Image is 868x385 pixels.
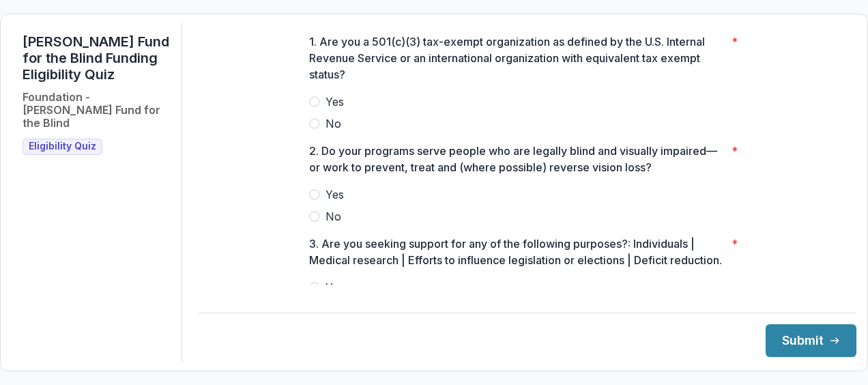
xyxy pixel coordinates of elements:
[325,94,344,110] span: Yes
[309,33,726,83] p: 1. Are you a 501(c)(3) tax-exempt organization as defined by the U.S. Internal Revenue Service or...
[325,186,344,203] span: Yes
[309,236,726,268] p: 3. Are you seeking support for any of the following purposes?: Individuals | Medical research | E...
[766,324,856,357] button: Submit
[325,279,344,296] span: Yes
[29,141,96,152] span: Eligibility Quiz
[23,91,171,130] h2: Foundation - [PERSON_NAME] Fund for the Blind
[309,143,726,175] p: 2. Do your programs serve people who are legally blind and visually impaired—or work to prevent, ...
[325,115,341,132] span: No
[23,33,171,83] h1: [PERSON_NAME] Fund for the Blind Funding Eligibility Quiz
[325,208,341,225] span: No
